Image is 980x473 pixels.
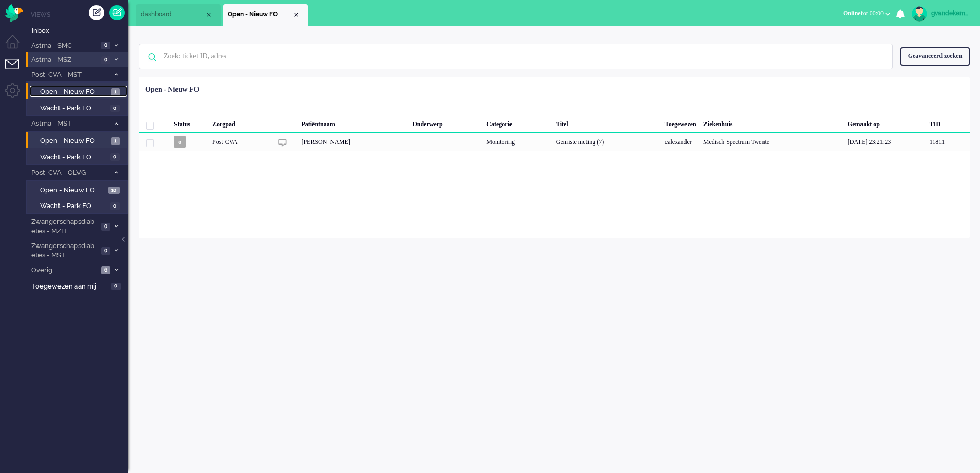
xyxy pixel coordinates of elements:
[32,26,128,36] span: Inbox
[89,5,104,20] div: Creëer ticket
[40,104,108,113] span: Wacht - Park FO
[30,86,127,97] a: Open - Nieuw FO 1
[30,70,109,80] span: Post-CVA - MST
[910,6,970,22] a: gvandekempe
[205,11,213,19] div: Close tab
[661,112,700,133] div: Toegewezen
[30,55,98,65] span: Astma - MSZ
[278,138,287,147] img: ic_chat_grey.svg
[30,41,98,51] span: Astma - SMC
[156,44,878,69] input: Zoek: ticket ID, adres
[700,133,844,151] div: Medisch Spectrum Twente
[837,6,896,21] button: Onlinefor 00:00
[553,112,661,133] div: Titel
[110,105,120,112] span: 0
[900,47,970,65] div: Geavanceerd zoeken
[40,201,108,211] span: Wacht - Park FO
[912,6,927,22] img: avatar
[843,10,861,17] span: Online
[931,8,970,18] div: gvandekempe
[40,186,106,195] span: Open - Nieuw FO
[30,200,127,211] a: Wacht - Park FO 0
[30,184,127,195] a: Open - Nieuw FO 10
[110,202,120,210] span: 0
[483,133,553,151] div: Monitoring
[101,42,110,49] span: 0
[101,223,110,231] span: 0
[139,133,970,151] div: 11811
[837,3,896,26] li: Onlinefor 00:00
[408,133,483,151] div: -
[844,133,926,151] div: [DATE] 23:21:23
[111,88,120,96] span: 1
[111,137,120,145] span: 1
[141,10,205,19] span: dashboard
[136,4,221,26] li: Dashboard
[40,153,108,162] span: Wacht - Park FO
[30,265,98,275] span: Overig
[843,10,884,17] span: for 00:00
[101,266,110,274] span: 6
[111,283,121,291] span: 0
[139,44,166,71] img: ic-search-icon.svg
[32,282,108,292] span: Toegewezen aan mij
[553,133,661,151] div: Gemiste meting (7)
[292,11,300,19] div: Close tab
[5,4,23,22] img: flow_omnibird.svg
[700,112,844,133] div: Ziekenhuis
[228,10,292,19] span: Open - Nieuw FO
[31,10,128,19] li: Views
[30,135,127,146] a: Open - Nieuw FO 1
[209,112,272,133] div: Zorgpad
[483,112,553,133] div: Categorie
[844,112,926,133] div: Gemaakt op
[101,247,110,255] span: 0
[109,5,125,20] a: Quick Ticket
[30,102,127,113] a: Wacht - Park FO 0
[30,119,109,129] span: Astma - MST
[145,85,199,95] div: Open - Nieuw FO
[30,168,109,178] span: Post-CVA - OLVG
[40,87,109,97] span: Open - Nieuw FO
[174,136,186,148] span: o
[101,56,110,64] span: 0
[40,136,109,146] span: Open - Nieuw FO
[30,241,98,260] span: Zwangerschapsdiabetes - MST
[30,151,127,162] a: Wacht - Park FO 0
[298,112,408,133] div: Patiëntnaam
[223,4,308,26] li: View
[110,153,120,161] span: 0
[926,112,970,133] div: TID
[108,187,120,194] span: 10
[30,280,128,292] a: Toegewezen aan mij 0
[661,133,700,151] div: ealexander
[5,59,28,82] li: Tickets menu
[30,217,98,236] span: Zwangerschapsdiabetes - MZH
[170,112,209,133] div: Status
[30,25,128,36] a: Inbox
[5,7,23,14] a: Omnidesk
[408,112,483,133] div: Onderwerp
[298,133,408,151] div: [PERSON_NAME]
[926,133,970,151] div: 11811
[5,83,28,106] li: Admin menu
[209,133,272,151] div: Post-CVA
[5,35,28,58] li: Dashboard menu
